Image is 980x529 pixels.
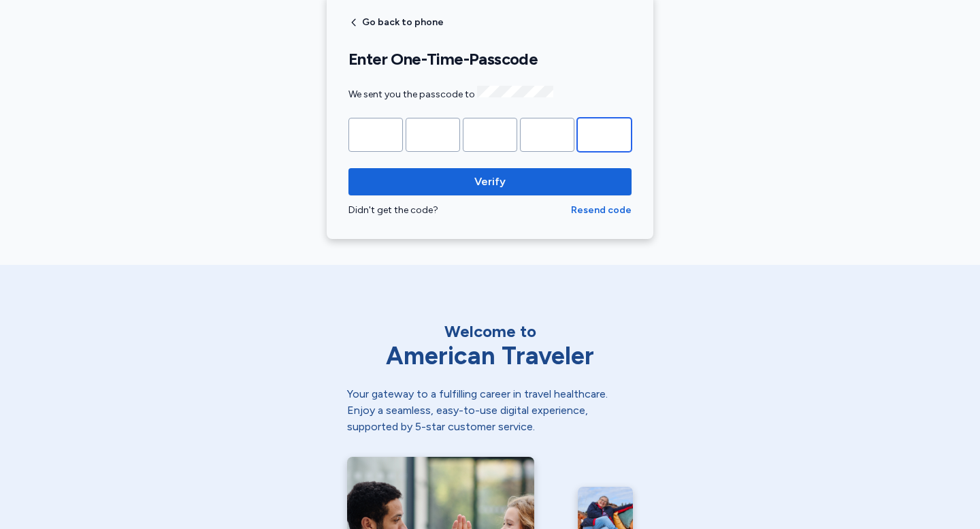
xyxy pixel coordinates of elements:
div: Your gateway to a fulfilling career in travel healthcare. Enjoy a seamless, easy-to-use digital e... [347,386,633,435]
input: Please enter OTP character 2 [406,118,460,152]
input: Please enter OTP character 3 [463,118,517,152]
input: Please enter OTP character 1 [348,118,403,152]
span: Go back to phone [362,18,444,27]
span: We sent you the passcode to [348,89,553,100]
button: Go back to phone [348,17,444,28]
div: American Traveler [347,342,633,370]
button: Resend code [571,204,632,217]
div: Welcome to [347,321,633,342]
input: Please enter OTP character 5 [577,118,632,152]
h1: Enter One-Time-Passcode [348,49,632,69]
input: Please enter OTP character 4 [520,118,574,152]
button: Verify [348,168,632,195]
div: Didn't get the code? [348,204,571,217]
span: Verify [474,174,506,190]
